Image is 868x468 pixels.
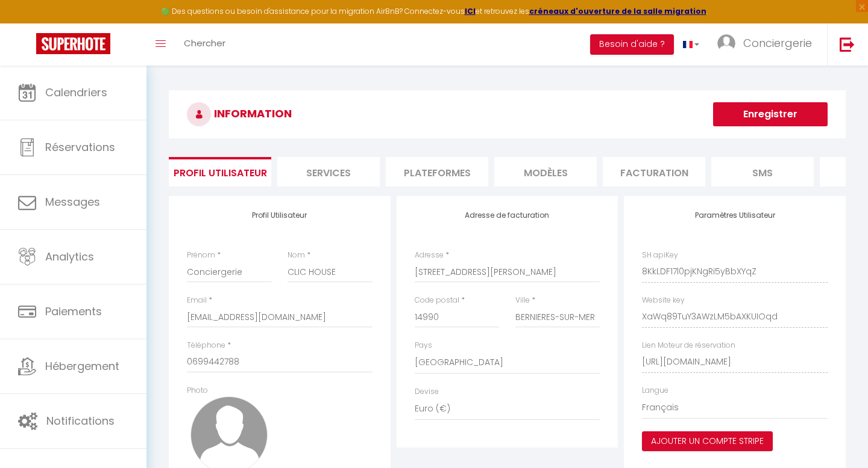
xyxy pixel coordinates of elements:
[45,140,115,155] span: Réservations
[642,250,678,261] label: SH apiKey
[711,157,814,186] li: SMS
[36,33,110,54] img: Super Booking
[169,157,271,186] li: Profil Utilisateur
[590,34,674,55] button: Besoin d'aide ?
[494,157,597,186] li: MODÈLES
[415,211,600,220] h4: Adresse de facturation
[603,157,705,186] li: Facturation
[642,385,668,396] label: Langue
[187,211,373,220] h4: Profil Utilisateur
[175,23,234,66] a: Chercher
[277,157,380,186] li: Services
[708,23,827,66] a: ... Conciergerie
[465,6,476,16] a: ICI
[642,295,685,306] label: Website key
[415,340,432,351] label: Pays
[187,385,208,396] label: Photo
[45,249,94,264] span: Analytics
[415,386,439,398] label: Devise
[45,85,107,100] span: Calendriers
[415,250,444,261] label: Adresse
[187,340,225,351] label: Téléphone
[642,211,828,220] h4: Paramètres Utilisateur
[743,35,812,51] span: Conciergerie
[713,102,828,126] button: Enregistrer
[642,431,773,452] button: Ajouter un compte Stripe
[46,413,115,428] span: Notifications
[386,157,488,186] li: Plateformes
[184,37,225,49] span: Chercher
[529,6,706,16] a: créneaux d'ouverture de la salle migration
[169,90,846,138] h3: INFORMATION
[840,37,855,52] img: logout
[45,304,102,319] span: Paiements
[187,295,207,306] label: Email
[10,5,46,41] button: Ouvrir le widget de chat LiveChat
[415,295,459,306] label: Code postal
[717,34,735,52] img: ...
[288,250,305,261] label: Nom
[187,250,215,261] label: Prénom
[45,359,119,374] span: Hébergement
[515,295,530,306] label: Ville
[45,194,100,209] span: Messages
[642,340,735,351] label: Lien Moteur de réservation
